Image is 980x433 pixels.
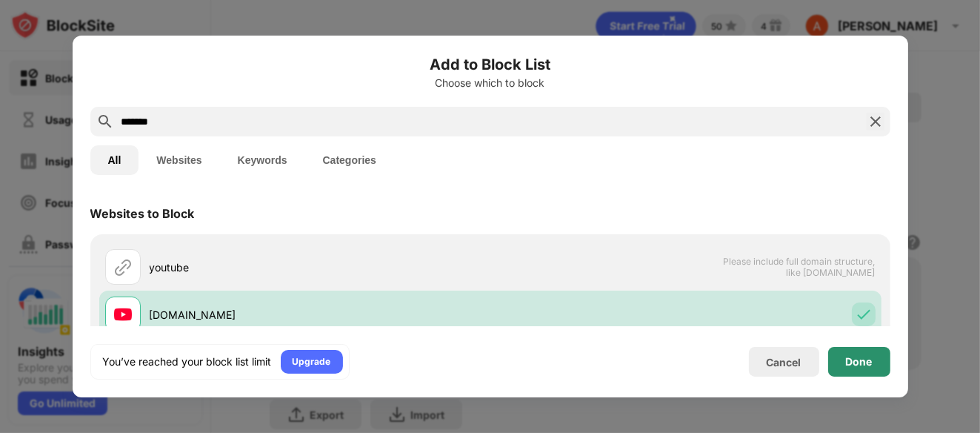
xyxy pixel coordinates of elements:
h6: Add to Block List [90,53,890,76]
img: search-close [867,113,884,130]
div: Choose which to block [90,77,890,89]
div: Cancel [767,356,801,368]
div: youtube [150,260,490,275]
span: Please include full domain structure, like [DOMAIN_NAME] [723,256,876,278]
img: favicons [114,305,132,323]
div: [DOMAIN_NAME] [150,307,490,323]
button: Websites [139,145,219,175]
div: Websites to Block [90,206,195,221]
div: Done [846,356,873,368]
button: All [90,145,139,175]
img: url.svg [114,258,132,276]
button: Keywords [220,145,305,175]
button: Categories [305,145,394,175]
img: search.svg [96,113,114,130]
div: Upgrade [293,354,331,369]
div: You’ve reached your block list limit [103,354,272,369]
